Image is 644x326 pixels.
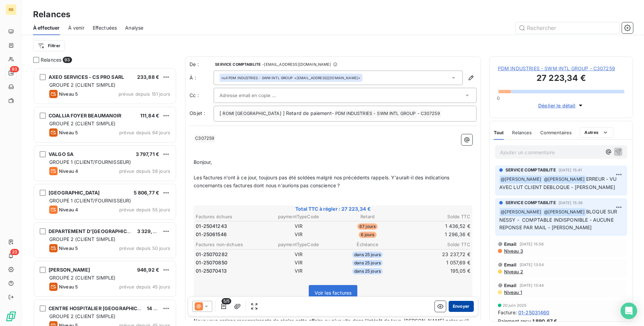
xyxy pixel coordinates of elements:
[536,102,586,109] button: Déplier le détail
[137,228,163,234] span: 3 329,81 €
[518,309,550,316] span: 01-25031460
[49,74,124,80] span: AXEO SERVICES - CS PRO SARL
[6,311,17,322] img: Logo LeanPay
[352,268,383,274] span: dans 25 jours
[59,130,78,135] span: Niveau 5
[504,262,517,267] span: Email
[402,241,471,248] th: Solde TTC
[6,4,17,15] div: RB
[500,208,542,216] span: @ [PERSON_NAME]
[494,130,504,135] span: Tout
[196,231,227,238] span: 01-25061546
[190,74,214,81] label: À :
[505,167,556,173] span: SERVICE COMPTABILITE
[559,201,583,205] span: [DATE] 15:36
[538,102,576,109] span: Déplier le détail
[520,242,544,246] span: [DATE] 15:56
[195,206,471,212] span: Total TTC à régler : 27 223,34 €
[93,24,117,31] span: Effectuées
[49,82,116,88] span: GROUPE 2 (CLIENT SIMPLE)
[499,209,619,231] span: BLOQUE SUR NESSY - COMPTABLE INDISPONIBLE - AUCUNE REPONSE PAR MAIL - [PERSON_NAME]
[49,275,116,281] span: GROUPE 2 (CLIENT SIMPLE)
[49,313,116,319] span: GROUPE 2 (CLIENT SIMPLE)
[137,74,159,80] span: 233,88 €
[33,67,177,326] div: grid
[49,305,262,311] span: CENTRE HOSPITALIER [GEOGRAPHIC_DATA], [GEOGRAPHIC_DATA], [GEOGRAPHIC_DATA]
[219,90,294,101] input: Adresse email en copie ...
[195,213,264,220] th: Factures échues
[194,135,215,143] span: C307259
[504,283,517,288] span: Email
[543,208,586,216] span: @ [PERSON_NAME]
[283,110,334,116] span: ] Retard de paiement-
[49,236,116,242] span: GROUPE 2 (CLIENT SIMPLE)
[503,303,527,307] span: 20 juin 2025
[125,24,143,31] span: Analyse
[59,245,78,251] span: Niveau 5
[264,241,333,248] th: paymentTypeCode
[449,301,474,312] button: Envoyer
[59,284,78,290] span: Niveau 5
[119,130,170,135] span: prévue depuis 64 jours
[532,317,558,325] span: 1 890,67 €
[63,57,72,63] span: 93
[119,168,170,174] span: prévue depuis 58 jours
[59,91,78,97] span: Niveau 5
[499,176,618,190] span: ERREUR - VU AVEC LUT CLIENT DEBLOQUE - [PERSON_NAME]
[119,207,170,212] span: prévue depuis 55 jours
[498,317,531,325] span: Paiement reçu
[512,130,532,135] span: Relances
[195,267,264,275] td: 01-25070413
[119,91,170,97] span: prévue depuis 151 jours
[33,24,60,31] span: À effectuer
[402,259,471,266] td: 1 057,69 €
[315,290,352,296] span: Voir les factures
[402,267,471,275] td: 195,05 €
[195,259,264,266] td: 01-25070850
[621,303,637,319] div: Open Intercom Messenger
[136,151,160,157] span: 3 797,71 €
[559,168,582,172] span: [DATE] 15:41
[503,248,523,254] span: Niveau 3
[505,200,556,206] span: SERVICE COMPTABILITE
[59,207,78,212] span: Niveau 4
[195,251,264,258] td: 01-25070282
[49,190,100,196] span: [GEOGRAPHIC_DATA]
[264,213,333,220] th: paymentTypeCode
[498,72,624,86] h3: 27 223,34 €
[222,75,293,80] span: null PDM INDUSTRIES - SWM INTL GROUP
[520,283,544,287] span: [DATE] 13:44
[264,231,333,238] td: VIR
[264,267,333,275] td: VIR
[540,130,572,135] span: Commentaires
[334,110,417,118] span: PDM INDUSTRIES - SWM INTL GROUP
[49,120,116,126] span: GROUPE 2 (CLIENT SIMPLE)
[137,267,159,273] span: 946,92 €
[190,92,214,99] label: Cc :
[222,298,231,304] span: 5/5
[194,175,451,188] span: Les factures n'ont à ce jour, toujours pas été soldées malgré nos précédents rappels. Y'aurait-il...
[500,176,542,183] span: @ [PERSON_NAME]
[420,110,441,118] span: C307259
[516,22,619,33] input: Rechercher
[196,223,227,230] span: 01-25041243
[68,24,84,31] span: À venir
[10,66,19,72] span: 93
[41,56,61,63] span: Relances
[264,251,333,258] td: VIR
[262,62,331,66] span: - [EMAIL_ADDRESS][DOMAIN_NAME]
[10,249,19,255] span: 23
[49,267,90,273] span: [PERSON_NAME]
[503,269,523,274] span: Niveau 2
[402,231,471,238] td: 1 296,36 €
[402,213,471,220] th: Solde TTC
[359,232,377,238] span: 6 jours
[352,252,383,258] span: dans 25 jours
[504,241,517,247] span: Email
[59,168,78,174] span: Niveau 4
[352,260,383,266] span: dans 25 jours
[194,159,212,165] span: Bonjour,
[147,305,175,311] span: 14 908,68 €
[6,67,16,78] a: 93
[195,241,264,248] th: Factures non-échues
